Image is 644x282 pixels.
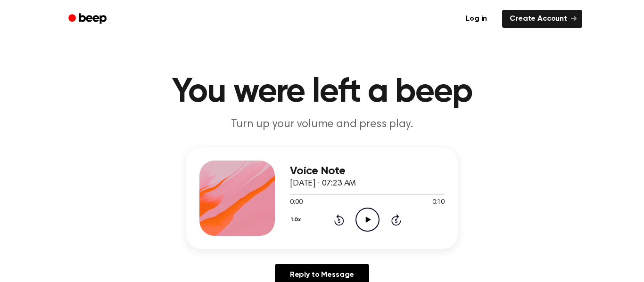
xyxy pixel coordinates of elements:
a: Create Account [502,10,582,28]
a: Log in [456,8,496,30]
h3: Voice Note [290,165,445,177]
p: Turn up your volume and press play. [141,117,503,132]
span: [DATE] · 07:23 AM [290,179,356,188]
h1: You were left a beep [81,75,563,109]
span: 0:10 [432,198,445,208]
button: 1.0x [290,212,304,228]
span: 0:00 [290,198,302,208]
a: Beep [62,10,115,28]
